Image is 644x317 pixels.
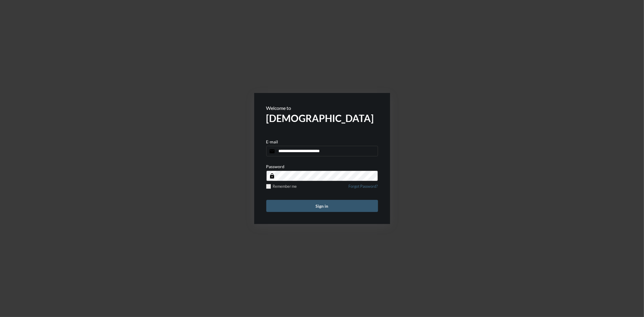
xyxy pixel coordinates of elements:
[266,112,378,124] h2: [DEMOGRAPHIC_DATA]
[266,139,278,144] p: E-mail
[349,184,378,192] a: Forgot Password?
[266,105,378,111] p: Welcome to
[266,184,297,189] label: Remember me
[266,164,285,169] p: Password
[266,200,378,212] button: Sign in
